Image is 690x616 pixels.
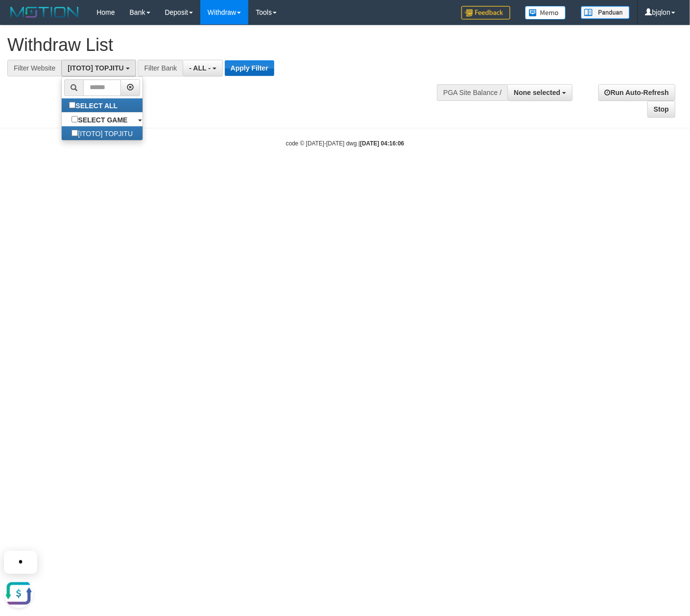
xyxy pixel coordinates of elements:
label: [ITOTO] TOPJITU [62,126,143,140]
a: Run Auto-Refresh [598,84,675,101]
img: Button%20Memo.svg [525,6,566,20]
div: Filter Website [7,60,61,76]
strong: [DATE] 04:16:06 [360,140,404,147]
button: None selected [507,84,572,101]
a: Stop [647,101,675,118]
label: SELECT ALL [62,98,127,112]
span: [ITOTO] TOPJITU [68,64,123,72]
div: PGA Site Balance / [437,84,507,101]
input: SELECT ALL [69,102,75,108]
input: [ITOTO] TOPJITU [71,130,78,136]
b: SELECT GAME [78,116,127,124]
img: panduan.png [581,6,630,19]
div: Filter Bank [138,60,183,76]
h1: Withdraw List [7,35,450,55]
span: None selected [514,89,560,96]
img: Feedback.jpg [461,6,510,20]
button: [ITOTO] TOPJITU [61,60,136,76]
button: - ALL - [183,60,222,76]
a: SELECT GAME [62,113,143,126]
button: Apply Filter [225,60,274,76]
span: - ALL - [189,64,211,72]
button: Open LiveChat chat widget [4,46,33,75]
small: code © [DATE]-[DATE] dwg | [286,140,404,147]
img: MOTION_logo.png [7,5,82,20]
input: SELECT GAME [71,116,78,122]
